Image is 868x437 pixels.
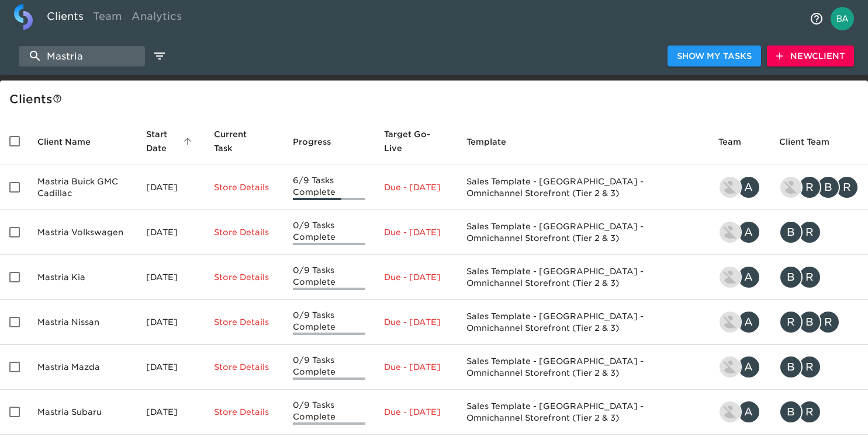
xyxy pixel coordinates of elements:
[718,221,760,244] div: patrick.adamson@roadster.com, austin.branch@cdk.com
[780,177,801,198] img: nikko.foster@roadster.com
[293,135,346,149] span: Progress
[283,300,375,345] td: 0/9 Tasks Complete
[384,406,448,418] p: Due - [DATE]
[779,221,803,244] div: B
[283,390,375,435] td: 0/9 Tasks Complete
[779,400,803,424] div: B
[28,390,137,435] td: Mastria Subaru
[457,255,709,300] td: Sales Template - [GEOGRAPHIC_DATA] - Omnichannel Storefront (Tier 2 & 3)
[37,135,106,149] span: Client Name
[668,46,761,67] button: Show My Tasks
[718,135,756,149] span: Team
[779,355,859,379] div: bchew@mastria.com, rbrito@mastria.com
[718,310,760,334] div: patrick.adamson@roadster.com, austin.branch@cdk.com
[19,46,145,67] input: search
[137,300,205,345] td: [DATE]
[28,300,137,345] td: Mastria Nissan
[720,177,741,198] img: patrick.adamson@roadster.com
[779,310,803,334] div: R
[384,226,448,238] p: Due - [DATE]
[737,355,760,379] div: A
[384,181,448,193] p: Due - [DATE]
[817,176,840,199] div: B
[283,255,375,300] td: 0/9 Tasks Complete
[720,222,741,243] img: patrick.adamson@roadster.com
[720,401,741,422] img: patrick.adamson@roadster.com
[737,176,760,199] div: A
[457,390,709,435] td: Sales Template - [GEOGRAPHIC_DATA] - Omnichannel Storefront (Tier 2 & 3)
[798,265,821,289] div: R
[28,210,137,255] td: Mastria Volkswagen
[214,181,274,193] p: Store Details
[720,312,741,333] img: patrick.adamson@roadster.com
[677,49,752,64] span: Show My Tasks
[779,176,859,199] div: nikko.foster@roadster.com, Rbrito@mastria.com, bchew@mastria.com, rbrito@mastria.com
[283,345,375,390] td: 0/9 Tasks Complete
[384,127,433,155] span: Calculated based on the start date and the duration of all Tasks contained in this Hub.
[283,165,375,210] td: 6/9 Tasks Complete
[779,400,859,424] div: bchew@mastria.com, rbrito@mastria.com
[776,49,845,64] span: New Client
[798,400,821,424] div: R
[283,210,375,255] td: 0/9 Tasks Complete
[137,345,205,390] td: [DATE]
[737,400,760,424] div: A
[457,300,709,345] td: Sales Template - [GEOGRAPHIC_DATA] - Omnichannel Storefront (Tier 2 & 3)
[737,265,760,289] div: A
[457,345,709,390] td: Sales Template - [GEOGRAPHIC_DATA] - Omnichannel Storefront (Tier 2 & 3)
[214,316,274,328] p: Store Details
[737,221,760,244] div: A
[14,4,33,30] img: logo
[214,271,274,283] p: Store Details
[779,135,845,149] span: Client Team
[214,127,274,155] span: Current Task
[214,226,274,238] p: Store Details
[718,265,760,289] div: patrick.adamson@roadster.com, austin.branch@cdk.com
[737,310,760,334] div: A
[384,127,448,155] span: Target Go-Live
[718,355,760,379] div: patrick.adamson@roadster.com, austin.branch@cdk.com
[9,90,863,109] div: Client s
[214,127,259,155] span: This is the next Task in this Hub that should be completed
[28,345,137,390] td: Mastria Mazda
[466,135,521,149] span: Template
[779,265,803,289] div: B
[779,355,803,379] div: B
[384,361,448,373] p: Due - [DATE]
[767,46,854,67] button: NewClient
[718,400,760,424] div: patrick.adamson@roadster.com, austin.branch@cdk.com
[720,267,741,288] img: patrick.adamson@roadster.com
[798,221,821,244] div: R
[137,210,205,255] td: [DATE]
[803,5,831,33] button: notifications
[817,310,840,334] div: R
[457,165,709,210] td: Sales Template - [GEOGRAPHIC_DATA] - Omnichannel Storefront (Tier 2 & 3)
[798,176,821,199] div: R
[28,165,137,210] td: Mastria Buick GMC Cadillac
[137,165,205,210] td: [DATE]
[718,176,760,199] div: patrick.adamson@roadster.com, austin.branch@cdk.com
[137,390,205,435] td: [DATE]
[779,221,859,244] div: bchew@mastria.com, rbrito@mastria.com
[384,271,448,283] p: Due - [DATE]
[779,265,859,289] div: bchew@mastria.com, rbrito@mastria.com
[150,46,170,66] button: edit
[42,4,88,33] a: Clients
[88,4,127,33] a: Team
[214,361,274,373] p: Store Details
[779,310,859,334] div: rbrito@mastria.com, bchew@mastria.com, Rbrito@mastria.com
[137,255,205,300] td: [DATE]
[53,94,62,103] svg: This is a list of all of your clients and clients shared with you
[798,355,821,379] div: R
[384,316,448,328] p: Due - [DATE]
[720,356,741,377] img: patrick.adamson@roadster.com
[457,210,709,255] td: Sales Template - [GEOGRAPHIC_DATA] - Omnichannel Storefront (Tier 2 & 3)
[831,7,854,30] img: Profile
[127,4,186,33] a: Analytics
[28,255,137,300] td: Mastria Kia
[835,176,859,199] div: R
[798,310,821,334] div: B
[214,406,274,418] p: Store Details
[146,127,195,155] span: Start Date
